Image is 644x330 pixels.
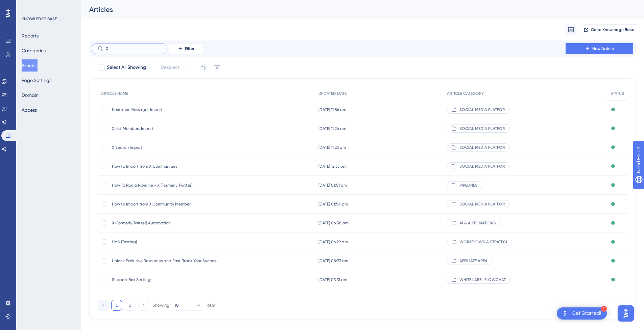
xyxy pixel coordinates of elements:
button: New Article [566,43,633,54]
span: How to Import from X Communities [112,164,220,169]
span: SOCIAL MEDIA PLATFOR [459,145,505,150]
span: UPDATED DATE [318,91,347,96]
button: 10 [175,300,202,311]
button: 1 [111,300,122,311]
span: [DATE] 06:58 am [318,220,349,226]
span: Deselect [161,63,180,72]
span: [DATE] 11:56 am [318,107,346,112]
span: [DATE] 03:31 am [318,277,347,282]
span: ARTICLE NAME [101,91,128,96]
span: Unlock Exclusive Resources and Fast-Track Your Success 🚀 [112,258,220,264]
span: SMS (Texting) [112,239,220,245]
div: Open Get Started! checklist, remaining modules: 1 [557,307,607,320]
span: ARTICLE CATEGORY [447,91,484,96]
span: PIPELINES [459,183,477,188]
span: [DATE] 11:24 am [318,126,346,131]
span: SOCIAL MEDIA PLATFOR [459,107,505,112]
span: WORKFLOWS & STRATEGI [459,239,507,245]
span: [DATE] 08:33 am [318,258,348,264]
button: Page Settings [22,74,51,86]
span: 10 [175,303,179,308]
img: launcher-image-alternative-text [561,309,569,318]
span: WHITE LABEL FLOWCHAT [459,277,506,282]
span: AI & AUTOMATIONS [459,220,496,226]
button: Go to Knowledge Base [582,24,636,35]
button: Reports [22,30,39,42]
span: X List Members Import [112,126,220,131]
iframe: UserGuiding AI Assistant Launcher [616,303,636,324]
div: Showing [152,302,169,308]
span: AFFILIATE AREA [459,258,487,264]
input: Search [106,46,161,51]
button: Categories [22,45,46,57]
div: of 19 [207,302,215,308]
span: SOCIAL MEDIA PLATFOR [459,201,505,207]
button: Filter [169,43,203,54]
button: 2 [125,300,136,311]
span: [DATE] 12:33 pm [318,164,347,169]
span: Nextdoor Messages Import [112,107,220,112]
span: STATUS [611,91,624,96]
span: SOCIAL MEDIA PLATFOR [459,126,505,131]
button: Domain [22,89,39,101]
span: Filter [185,46,194,51]
div: Articles [89,5,619,14]
span: SOCIAL MEDIA PLATFOR [459,164,505,169]
button: Deselect [154,61,186,74]
span: X (Formerly Twitter) Automation [112,220,220,226]
span: How To Run a Pipeline - X (Formerly Twitter) [112,183,220,188]
span: [DATE] 01:51 pm [318,183,347,188]
span: New Article [592,46,614,51]
span: Select All Showing [107,63,146,72]
div: 1 [601,306,607,312]
div: Get Started! [572,310,601,317]
span: Support Box Settings [112,277,220,282]
span: [DATE] 06:29 am [318,239,348,245]
div: KNOWLEDGE BASE [22,16,57,22]
span: X Search Import [112,145,220,150]
button: Access [22,104,37,116]
span: How to Import from X Community Member [112,201,220,207]
span: Go to Knowledge Base [591,27,634,32]
button: Articles [22,59,38,72]
span: Need Help? [16,2,42,10]
span: [DATE] 11:23 am [318,145,346,150]
span: [DATE] 01:54 pm [318,201,348,207]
